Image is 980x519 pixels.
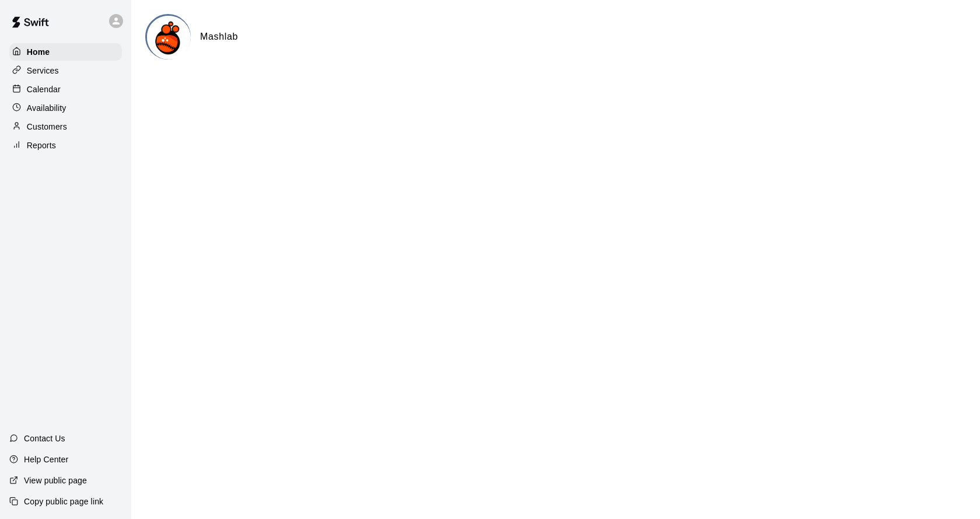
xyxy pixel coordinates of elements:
p: Customers [27,121,67,133]
p: Services [27,65,59,76]
p: Availability [27,102,66,114]
p: Help Center [24,454,68,465]
h6: Mashlab [200,29,238,44]
p: Copy public page link [24,496,103,507]
p: Calendar [27,83,61,95]
p: Home [27,46,50,58]
img: Mashlab logo [147,16,191,60]
p: Reports [27,140,56,151]
a: Availability [9,99,122,117]
p: Contact Us [24,433,65,444]
a: Home [9,43,122,61]
a: Services [9,62,122,79]
a: Reports [9,137,122,154]
a: Calendar [9,81,122,98]
p: View public page [24,475,87,486]
a: Customers [9,118,122,135]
